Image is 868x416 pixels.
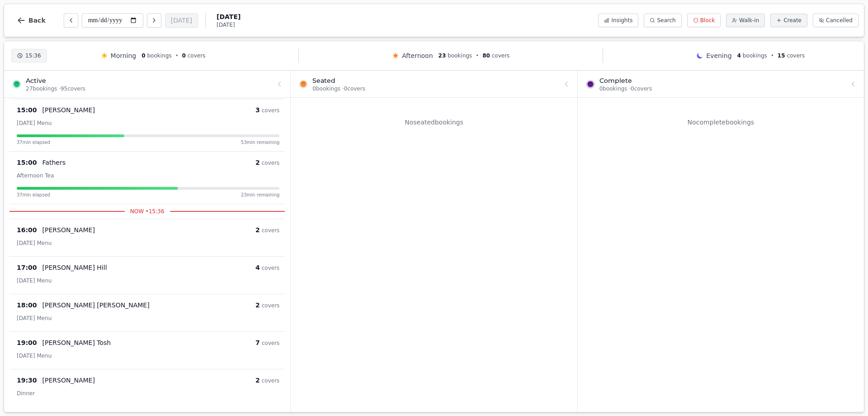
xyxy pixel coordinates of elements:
span: covers [262,227,280,234]
span: bookings [743,53,767,59]
span: 3 [255,106,260,114]
span: [DATE] Menu [17,277,52,284]
button: Create [770,14,807,27]
span: 2 [255,226,260,234]
span: 18:00 [17,301,37,310]
span: • [476,52,479,59]
button: Insights [598,14,638,27]
span: Search [657,17,675,24]
p: [PERSON_NAME] [PERSON_NAME] [42,301,150,310]
span: bookings [147,53,171,59]
button: Previous day [64,13,78,28]
p: Fathers [42,158,66,167]
span: Cancelled [826,17,853,24]
button: Back [9,10,53,31]
span: covers [262,302,280,309]
span: [DATE] [217,21,241,29]
span: 23 min remaining [241,191,279,198]
span: [DATE] Menu [17,315,52,321]
span: • [771,52,774,59]
span: [DATE] Menu [17,120,52,126]
span: covers [262,160,280,166]
p: [PERSON_NAME] [42,225,95,234]
span: [DATE] Menu [17,240,52,246]
button: [DATE] [165,13,198,28]
span: 17:00 [17,263,37,272]
span: 2 [255,377,260,384]
span: covers [492,53,510,59]
span: 15:00 [17,158,37,167]
p: [PERSON_NAME] [42,105,95,115]
span: Block [700,17,715,24]
span: Insights [611,17,632,24]
span: covers [262,265,280,271]
span: 53 min remaining [241,139,279,146]
svg: Customer message [153,302,159,308]
span: covers [787,53,805,59]
span: 19:30 [17,376,37,385]
span: covers [262,340,280,346]
span: [DATE] Menu [17,353,52,359]
button: Walk-in [726,14,765,27]
span: [DATE] [217,12,241,21]
span: 37 min elapsed [17,139,50,146]
span: covers [188,53,206,59]
button: Search [644,14,681,27]
button: Cancelled [813,14,859,27]
button: Next day [147,13,161,28]
span: Dinner [17,390,35,397]
span: 15 [778,53,785,59]
span: 16:00 [17,225,37,234]
p: [PERSON_NAME] [42,376,95,385]
span: covers [262,107,280,114]
span: 15:00 [17,105,37,115]
span: 4 [737,53,741,59]
span: 2 [255,159,260,166]
span: Morning [111,51,137,60]
span: Back [28,17,46,24]
p: [PERSON_NAME] Tosh [42,338,111,347]
span: • [175,52,179,59]
span: 0 [142,53,145,59]
button: Block [687,14,721,27]
span: Afternoon [402,51,433,60]
p: No complete bookings [583,118,859,127]
span: 37 min elapsed [17,191,50,198]
span: 0 [182,53,186,59]
p: No seated bookings [296,118,571,127]
span: 4 [255,264,260,271]
span: 19:00 [17,338,37,347]
span: 80 [482,53,490,59]
span: 2 [255,301,260,309]
p: [PERSON_NAME] Hill [42,263,107,272]
span: 15:36 [25,52,41,59]
span: 23 [439,53,446,59]
span: Afternoon Tea [17,172,54,179]
span: Create [783,17,802,24]
span: NOW • 15:36 [125,208,170,215]
span: 7 [255,339,260,346]
span: covers [262,378,280,384]
span: bookings [448,53,472,59]
span: Evening [706,51,731,60]
svg: Customer message [117,265,123,270]
span: Walk-in [739,17,759,24]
